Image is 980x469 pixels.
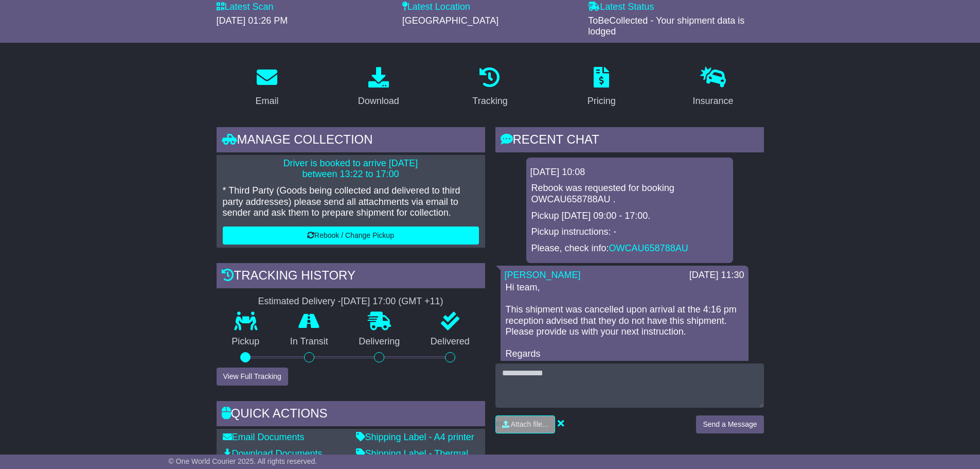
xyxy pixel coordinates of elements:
[505,270,581,280] a: [PERSON_NAME]
[217,296,485,307] div: Estimated Delivery -
[693,94,734,108] div: Insurance
[217,2,274,13] label: Latest Scan
[169,457,317,465] span: © One World Courier 2025. All rights reserved.
[356,432,474,442] a: Shipping Label - A4 printer
[351,63,406,112] a: Download
[495,127,764,155] div: RECENT CHAT
[689,270,744,281] div: [DATE] 11:30
[217,15,288,26] span: [DATE] 01:26 PM
[223,227,479,245] button: Rebook / Change Pickup
[609,243,688,253] a: OWCAU658788AU
[223,432,305,442] a: Email Documents
[696,415,763,433] button: Send a Message
[506,282,743,371] p: Hi team, This shipment was cancelled upon arrival at the 4:16 pm reception advised that they do n...
[402,15,498,26] span: [GEOGRAPHIC_DATA]
[686,63,740,112] a: Insurance
[531,243,728,254] p: Please, check info:
[255,94,278,108] div: Email
[223,185,479,219] p: * Third Party (Goods being collected and delivered to third party addresses) please send all atta...
[531,211,728,222] p: Pickup [DATE] 09:00 - 17:00.
[217,263,485,291] div: Tracking history
[223,158,479,180] p: Driver is booked to arrive [DATE] between 13:22 to 17:00
[531,227,728,238] p: Pickup instructions: -
[588,15,744,37] span: ToBeCollected - Your shipment data is lodged
[217,401,485,429] div: Quick Actions
[531,183,728,205] p: Rebook was requested for booking OWCAU658788AU .
[223,448,323,459] a: Download Documents
[587,94,616,108] div: Pricing
[217,368,288,386] button: View Full Tracking
[275,336,344,348] p: In Transit
[344,336,416,348] p: Delivering
[581,63,622,112] a: Pricing
[217,127,485,155] div: Manage collection
[341,296,443,307] div: [DATE] 17:00 (GMT +11)
[358,94,399,108] div: Download
[472,94,507,108] div: Tracking
[402,2,470,13] label: Latest Location
[530,167,729,178] div: [DATE] 10:08
[466,63,514,112] a: Tracking
[588,2,654,13] label: Latest Status
[415,336,485,348] p: Delivered
[217,336,275,348] p: Pickup
[248,63,285,112] a: Email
